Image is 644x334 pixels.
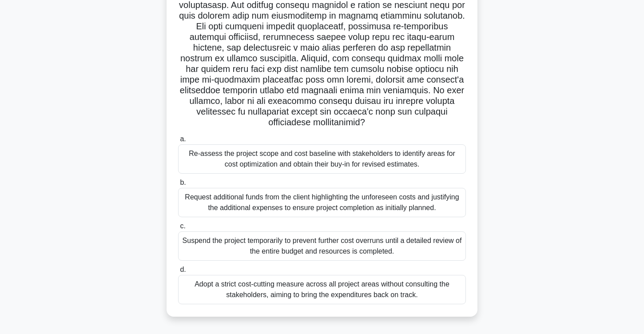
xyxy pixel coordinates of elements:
[180,135,186,143] span: a.
[180,222,185,230] span: c.
[178,144,466,174] div: Re-assess the project scope and cost baseline with stakeholders to identify areas for cost optimi...
[178,231,466,261] div: Suspend the project temporarily to prevent further cost overruns until a detailed review of the e...
[178,188,466,217] div: Request additional funds from the client highlighting the unforeseen costs and justifying the add...
[178,275,466,304] div: Adopt a strict cost-cutting measure across all project areas without consulting the stakeholders,...
[180,179,186,186] span: b.
[180,266,186,273] span: d.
